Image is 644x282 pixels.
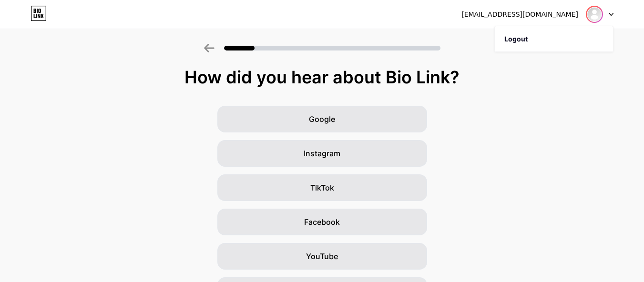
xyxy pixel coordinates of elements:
div: [EMAIL_ADDRESS][DOMAIN_NAME] [461,10,578,20]
div: How did you hear about Bio Link? [5,68,639,87]
img: fitnessshophr [587,7,602,22]
span: Instagram [304,148,340,159]
span: TikTok [310,182,334,193]
span: Google [309,113,335,125]
li: Logout [495,26,613,52]
span: YouTube [306,251,338,262]
span: Facebook [304,216,340,228]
